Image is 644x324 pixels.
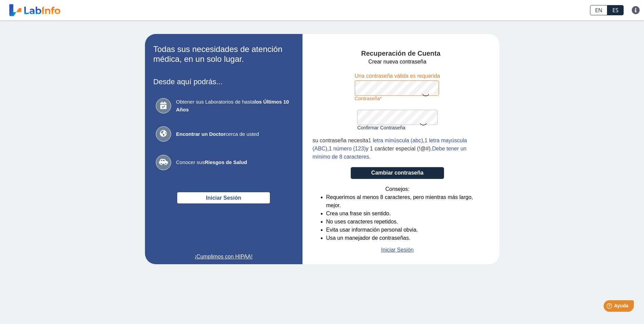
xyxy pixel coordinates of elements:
span: Obtener sus Laboratorios de hasta [176,98,292,113]
span: cerca de usted [176,130,292,138]
button: Iniciar Sesión [177,192,270,204]
label: Contraseña [355,96,440,101]
div: Una contraseña válida es requerida [355,72,440,80]
button: Cambiar contraseña [351,167,444,179]
span: Conocer sus [176,159,292,166]
li: Usa un manejador de contraseñas. [326,234,482,242]
a: ES [607,5,624,15]
h4: Recuperación de Cuenta [313,50,489,58]
li: Crea una frase sin sentido. [326,210,482,218]
a: Iniciar Sesión [381,246,414,254]
span: 1 letra minúscula (abc) [368,138,423,143]
label: Confirmar Contraseña [357,125,437,130]
li: Requerimos al menos 8 caracteres, pero mientras más largo, mejor. [326,193,482,210]
b: Encontrar un Doctor [176,131,226,137]
b: Riesgos de Salud [205,159,247,165]
a: ¡Cumplimos con HIPAA! [153,253,294,261]
span: 1 número (123) [329,146,366,151]
span: su contraseña necesita [313,138,368,143]
iframe: Help widget launcher [584,298,637,317]
h2: Todas sus necesidades de atención médica, en un solo lugar. [153,44,294,64]
b: los Últimos 10 Años [176,99,289,112]
div: , , . . [313,137,482,161]
span: Consejos: [385,185,409,193]
span: y 1 carácter especial (!@#) [366,146,430,151]
a: EN [590,5,607,15]
span: Crear nueva contraseña [368,58,426,66]
h3: Desde aquí podrás... [153,77,294,86]
li: No uses caracteres repetidos. [326,218,482,226]
li: Evita usar información personal obvia. [326,226,482,234]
